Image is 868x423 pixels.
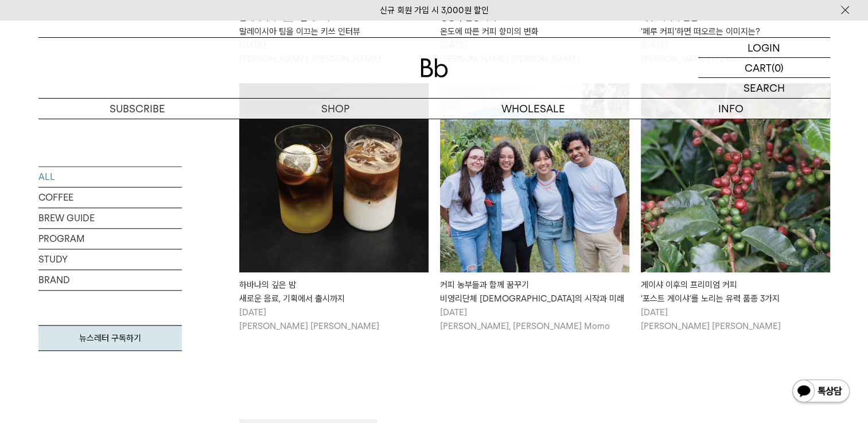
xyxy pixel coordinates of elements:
[641,83,830,333] a: 게이샤 이후의 프리미엄 커피‘포스트 게이샤’를 노리는 유력 품종 3가지 게이샤 이후의 프리미엄 커피‘포스트 게이샤’를 노리는 유력 품종 3가지 [DATE][PERSON_NAM...
[38,208,182,228] a: BREW GUIDE
[698,38,830,58] a: LOGIN
[744,78,785,98] p: SEARCH
[239,278,429,305] div: 하바나의 깊은 밤 새로운 음료, 기획에서 출시까지
[38,99,236,119] a: SUBSCRIBE
[748,38,780,57] p: LOGIN
[434,99,632,119] p: WHOLESALE
[236,99,434,119] a: SHOP
[380,5,489,15] a: 신규 회원 가입 시 3,000원 할인
[772,58,784,77] p: (0)
[641,83,830,272] img: 게이샤 이후의 프리미엄 커피‘포스트 게이샤’를 노리는 유력 품종 3가지
[38,229,182,249] a: PROGRAM
[38,270,182,290] a: BRAND
[38,167,182,187] a: ALL
[698,58,830,78] a: CART (0)
[440,278,629,305] div: 커피 농부들과 함께 꿈꾸기 비영리단체 [DEMOGRAPHIC_DATA]의 시작과 미래
[641,305,830,333] p: [DATE] [PERSON_NAME] [PERSON_NAME]
[641,278,830,305] div: 게이샤 이후의 프리미엄 커피 ‘포스트 게이샤’를 노리는 유력 품종 3가지
[632,99,830,119] p: INFO
[239,83,429,333] a: 하바나의 깊은 밤새로운 음료, 기획에서 출시까지 하바나의 깊은 밤새로운 음료, 기획에서 출시까지 [DATE][PERSON_NAME] [PERSON_NAME]
[440,305,629,333] p: [DATE] [PERSON_NAME], [PERSON_NAME] Momo
[421,58,448,77] img: 로고
[745,58,772,77] p: CART
[38,187,182,207] a: COFFEE
[239,83,429,272] img: 하바나의 깊은 밤새로운 음료, 기획에서 출시까지
[440,83,629,333] a: 커피 농부들과 함께 꿈꾸기비영리단체 빈보야지의 시작과 미래 커피 농부들과 함께 꿈꾸기비영리단체 [DEMOGRAPHIC_DATA]의 시작과 미래 [DATE][PERSON_NAM...
[440,83,629,272] img: 커피 농부들과 함께 꿈꾸기비영리단체 빈보야지의 시작과 미래
[239,305,429,333] p: [DATE] [PERSON_NAME] [PERSON_NAME]
[791,378,851,406] img: 카카오톡 채널 1:1 채팅 버튼
[38,325,182,351] a: 뉴스레터 구독하기
[38,249,182,269] a: STUDY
